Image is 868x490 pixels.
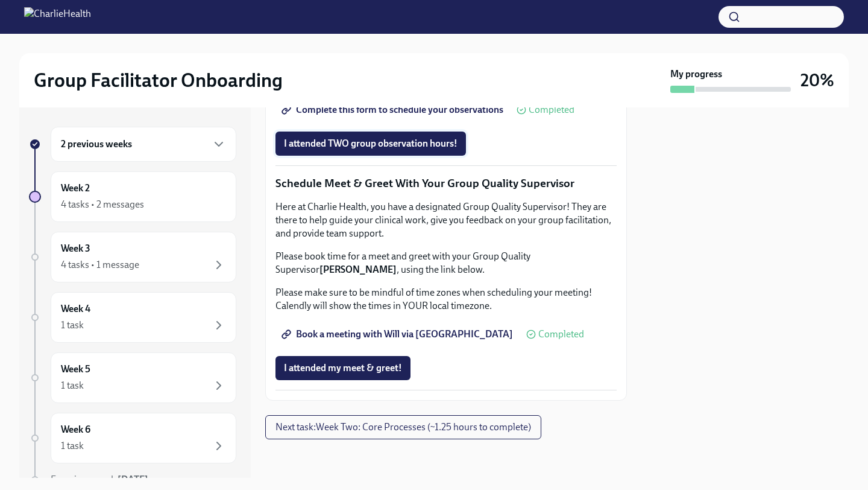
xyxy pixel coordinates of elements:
[319,264,397,275] strong: [PERSON_NAME]
[61,363,90,376] h6: Week 5
[61,379,84,392] div: 1 task
[275,286,617,313] p: Please make sure to be mindful of time zones when scheduling your meeting! Calendly will show the...
[275,250,617,276] p: Please book time for a meet and greet with your Group Quality Supervisor , using the link below.
[275,200,617,240] p: Here at Charlie Health, you have a designated Group Quality Supervisor! They are there to help gu...
[61,242,90,255] h6: Week 3
[275,322,521,346] a: Book a meeting with Will via [GEOGRAPHIC_DATA]
[61,198,144,211] div: 4 tasks • 2 messages
[29,292,236,343] a: Week 41 task
[284,328,513,340] span: Book a meeting with Will via [GEOGRAPHIC_DATA]
[34,68,283,92] h2: Group Facilitator Onboarding
[670,68,722,81] strong: My progress
[29,352,236,403] a: Week 51 task
[61,258,139,272] div: 4 tasks • 1 message
[61,138,132,151] h6: 2 previous weeks
[275,356,410,380] button: I attended my meet & greet!
[800,69,834,91] h3: 20%
[284,362,402,374] span: I attended my meet & greet!
[265,415,541,439] button: Next task:Week Two: Core Processes (~1.25 hours to complete)
[61,182,90,195] h6: Week 2
[275,98,512,122] a: Complete this form to schedule your observations
[284,138,458,150] span: I attended TWO group observation hours!
[61,302,90,316] h6: Week 4
[538,329,584,339] span: Completed
[51,127,236,162] div: 2 previous weeks
[529,105,574,115] span: Completed
[29,413,236,463] a: Week 61 task
[275,176,617,191] p: Schedule Meet & Greet With Your Group Quality Supervisor
[24,7,91,27] img: CharlieHealth
[118,474,148,485] strong: [DATE]
[284,104,503,116] span: Complete this form to schedule your observations
[29,232,236,282] a: Week 34 tasks • 1 message
[51,474,148,485] span: Experience ends
[275,421,531,433] span: Next task : Week Two: Core Processes (~1.25 hours to complete)
[29,171,236,222] a: Week 24 tasks • 2 messages
[275,132,466,156] button: I attended TWO group observation hours!
[61,439,84,453] div: 1 task
[61,423,90,436] h6: Week 6
[61,319,84,332] div: 1 task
